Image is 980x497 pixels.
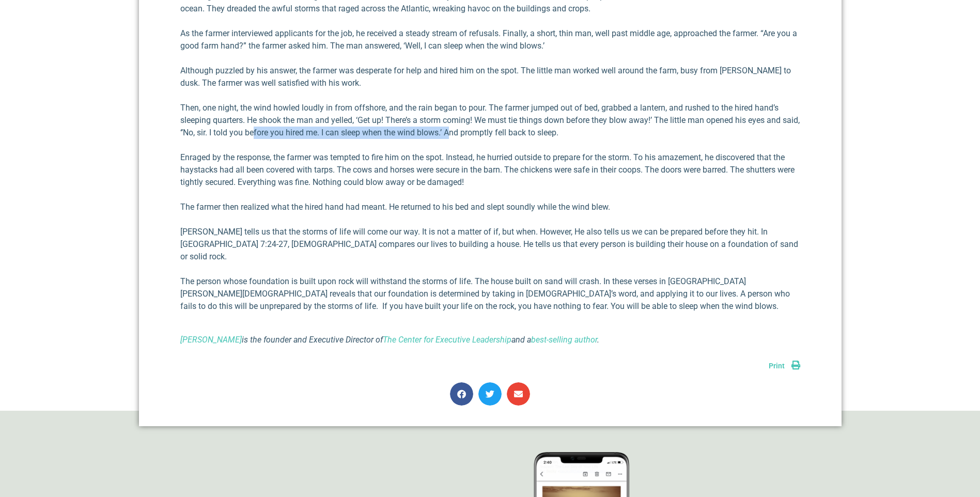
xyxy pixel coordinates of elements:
p: As the farmer interviewed applicants for the job, he received a steady stream of refusals. Finall... [180,27,800,52]
i: is the founder and Executive Director of and a . [180,335,599,345]
div: Share on facebook [450,382,473,406]
p: The farmer then realized what the hired hand had meant. He returned to his bed and slept soundly ... [180,201,800,213]
p: Enraged by the response, the farmer was tempted to fire him on the spot. Instead, he hurried outs... [180,151,800,189]
a: best-selling author [531,335,597,345]
p: The person whose foundation is built upon rock will withstand the storms of life. The house built... [180,275,800,313]
p: [PERSON_NAME] tells us that the storms of life will come our way. It is not a matter of if, but w... [180,226,800,263]
a: [PERSON_NAME] [180,335,242,345]
p: Although puzzled by his answer, the farmer was desperate for help and hired him on the spot. The ... [180,65,800,89]
span: Print [769,362,785,370]
div: Share on email [507,382,530,406]
p: Then, one night, the wind howled loudly in from offshore, and the rain began to pour. The farmer ... [180,102,800,139]
div: Share on twitter [478,382,502,406]
a: Print [769,362,800,370]
a: The Center for Executive Leadership [383,335,511,345]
